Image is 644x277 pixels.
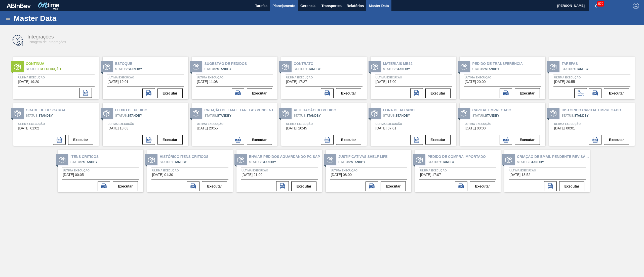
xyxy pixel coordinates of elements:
[115,108,188,113] span: Fluxo de Pedido
[383,113,452,119] span: [object Object]
[294,114,306,117] span: Status:
[376,80,396,84] span: [DATE] 17:00
[376,126,396,130] span: [DATE] 07:01
[440,160,455,164] span: StandBy
[83,160,97,164] span: StandBy
[291,181,316,191] button: Executar
[108,121,155,126] span: Ultima Execução
[517,154,590,159] span: Criação de email pendente revisão do fornecedor
[202,181,228,192] div: Executar
[152,168,200,173] span: Ultima Execução
[59,157,65,163] img: status
[383,61,456,66] span: Materiais MB52
[465,80,486,84] span: [DATE] 20:00
[416,157,423,163] img: status
[383,66,452,72] span: [object Object]
[108,126,129,130] span: [DATE] 18:03
[142,135,157,145] div: Log
[187,181,202,191] div: Log
[247,88,272,98] button: Executar
[554,121,602,126] span: Ultima Execução
[232,135,246,145] div: Exibir logs
[500,88,514,98] div: Log
[108,75,155,80] span: Ultima Execução
[338,159,407,165] span: [object Object]
[246,88,272,99] div: Executar
[589,88,603,98] div: Exibir logs
[237,157,244,163] img: status
[205,108,277,113] span: Criação de Email Tarefas Pendentes
[38,67,61,71] span: Em Execução
[472,66,541,72] span: [object Object]
[472,108,545,113] span: Capital Empregado
[128,114,142,117] span: StandBy
[205,113,273,119] span: [object Object]
[321,88,336,98] div: Log
[26,113,94,119] span: [object Object]
[103,110,110,117] img: status
[18,121,66,126] span: Ultima Execução
[26,114,38,117] span: Status:
[485,114,499,117] span: StandBy
[371,110,378,117] img: status
[562,66,630,72] span: [object Object]
[113,181,138,191] button: Executar
[515,88,540,98] button: Executar
[115,113,184,119] span: [object Object]
[157,135,183,145] button: Executar
[53,135,68,145] div: Log
[276,181,291,191] div: Log
[574,114,589,117] span: StandBy
[381,181,406,191] button: Executar
[331,168,378,173] span: Ultima Execução
[347,3,364,9] span: Relatórios
[282,110,289,117] img: status
[115,66,184,72] span: [object Object]
[246,134,272,145] div: Executar
[472,61,545,66] span: Pedido de Transferência
[68,135,93,145] button: Executar
[336,88,362,99] div: Executar
[294,66,362,72] span: [object Object]
[286,121,334,126] span: Ultima Execução
[425,135,451,145] button: Executar
[306,114,321,117] span: StandBy
[336,88,361,98] button: Executar
[68,134,94,145] div: Executar
[205,67,217,71] span: Status:
[603,88,630,99] div: Executar
[617,3,623,9] img: userActions
[197,75,245,80] span: Ultima Execução
[455,181,469,191] div: Exibir logs
[574,88,589,98] div: Ajustes da integração
[559,181,585,192] div: Executar
[79,88,94,98] div: Exibir logs
[115,67,128,71] span: Status:
[338,154,411,159] span: Justificativas Shelf Life
[336,134,362,145] div: Executar
[472,114,485,117] span: Status:
[517,160,530,164] span: Status:
[425,88,451,98] button: Executar
[112,181,138,192] div: Executar
[232,88,246,98] div: Log
[157,88,183,99] div: Executar
[128,67,142,71] span: StandBy
[321,135,336,145] div: Log
[420,168,468,173] span: Ultima Execução
[63,168,110,173] span: Ultima Execução
[562,61,635,66] span: Tarefas
[465,126,486,130] span: [DATE] 03:00
[544,181,559,191] div: Exibir logs
[193,110,199,117] img: status
[383,67,396,71] span: Status:
[205,114,217,117] span: Status:
[108,80,129,84] span: [DATE] 19:01
[500,88,514,98] div: Exibir logs
[461,110,467,117] img: status
[249,160,262,164] span: Status:
[70,159,139,165] span: [object Object]
[515,135,540,145] button: Executar
[247,135,272,145] button: Executar
[336,135,361,145] button: Executar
